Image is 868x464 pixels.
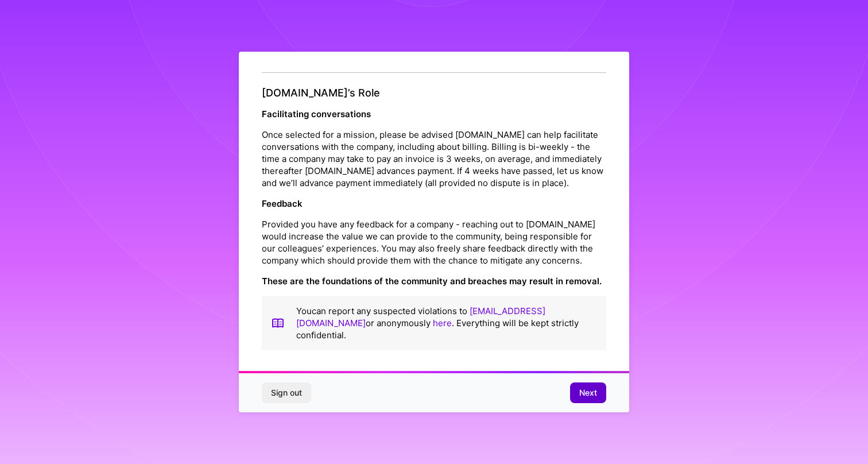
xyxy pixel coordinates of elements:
[262,129,606,189] p: Once selected for a mission, please be advised [DOMAIN_NAME] can help facilitate conversations wi...
[262,382,311,403] button: Sign out
[262,87,606,99] h4: [DOMAIN_NAME]’s Role
[570,382,606,403] button: Next
[296,305,597,341] p: You can report any suspected violations to or anonymously . Everything will be kept strictly conf...
[262,218,606,266] p: Provided you have any feedback for a company - reaching out to [DOMAIN_NAME] would increase the v...
[271,387,302,399] span: Sign out
[296,306,545,328] a: [EMAIL_ADDRESS][DOMAIN_NAME]
[271,305,285,341] img: book icon
[262,198,303,209] strong: Feedback
[262,109,371,119] strong: Facilitating conversations
[579,387,597,399] span: Next
[262,276,602,287] strong: These are the foundations of the community and breaches may result in removal.
[433,318,452,328] a: here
